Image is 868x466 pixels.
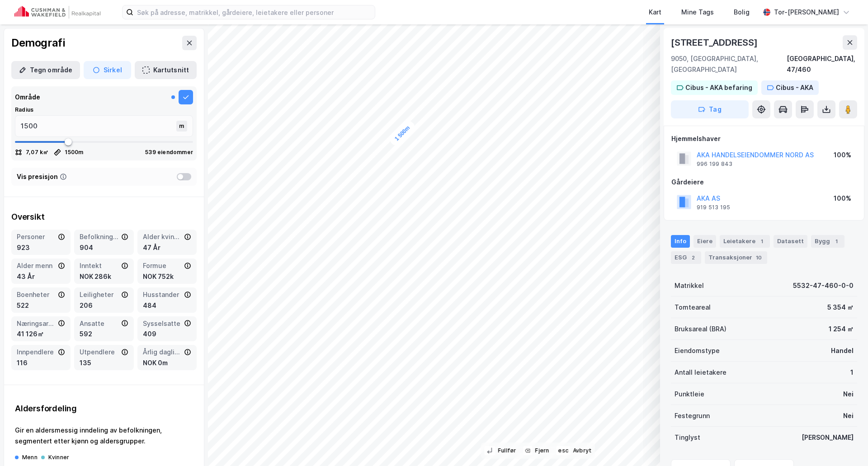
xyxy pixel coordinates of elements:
[843,410,854,421] div: Nei
[697,160,732,168] div: 996 199 843
[65,149,83,156] div: 1500 m
[143,358,191,368] div: NOK 0m
[17,329,65,339] div: 41 126㎡
[811,235,844,248] div: Bygg
[17,271,65,282] div: 43 År
[143,242,191,253] div: 47 År
[143,231,182,242] div: Alder kvinner
[689,253,698,262] div: 2
[675,345,720,356] div: Eiendomstype
[15,106,193,113] div: Radius
[17,171,58,182] div: Vis presisjon
[17,242,65,253] div: 923
[787,53,857,75] div: [GEOGRAPHIC_DATA], 47/460
[14,6,100,19] img: cushman-wakefield-realkapital-logo.202ea83816669bd177139c58696a8fa1.svg
[671,53,787,75] div: 9050, [GEOGRAPHIC_DATA], [GEOGRAPHIC_DATA]
[135,61,197,79] button: Kartutsnitt
[143,329,191,339] div: 409
[48,454,69,461] div: Kvinner
[80,271,128,282] div: NOK 286k
[15,92,40,103] div: Område
[80,231,119,242] div: Befolkning dagtid
[649,7,661,18] div: Kart
[17,289,56,300] div: Boenheter
[143,289,182,300] div: Husstander
[675,410,710,421] div: Festegrunn
[776,82,813,93] div: Cibus - AKA
[697,204,730,211] div: 919 513 195
[671,177,857,188] div: Gårdeiere
[22,454,38,461] div: Menn
[774,7,839,18] div: Tor-[PERSON_NAME]
[143,318,182,329] div: Sysselsatte
[80,289,119,300] div: Leiligheter
[80,300,128,311] div: 206
[80,260,119,271] div: Inntekt
[145,149,193,156] div: 539 eiendommer
[675,280,704,291] div: Matrikkel
[387,118,417,148] div: Map marker
[80,358,128,368] div: 135
[84,61,131,79] button: Sirkel
[693,235,716,248] div: Eiere
[802,432,854,443] div: [PERSON_NAME]
[671,133,857,144] div: Hjemmelshaver
[80,347,119,358] div: Utpendlere
[720,235,770,248] div: Leietakere
[850,367,854,378] div: 1
[675,432,700,443] div: Tinglyst
[675,367,726,378] div: Antall leietakere
[17,231,56,242] div: Personer
[832,237,841,246] div: 1
[80,242,128,253] div: 904
[823,423,868,466] iframe: Chat Widget
[17,300,65,311] div: 522
[80,329,128,339] div: 592
[17,358,65,368] div: 116
[671,100,749,118] button: Tag
[143,260,182,271] div: Formue
[757,237,766,246] div: 1
[681,7,714,18] div: Mine Tags
[774,235,807,248] div: Datasett
[17,260,56,271] div: Alder menn
[15,425,193,447] div: Gir en aldersmessig inndeling av befolkningen, segmentert etter kjønn og aldersgrupper.
[675,324,726,334] div: Bruksareal (BRA)
[671,235,690,248] div: Info
[11,212,197,222] div: Oversikt
[823,423,868,466] div: Kontrollprogram for chat
[671,251,701,264] div: ESG
[685,82,752,93] div: Cibus - AKA befaring
[793,280,854,291] div: 5532-47-460-0-0
[17,347,56,358] div: Innpendlere
[834,150,851,160] div: 100%
[133,5,375,19] input: Søk på adresse, matrikkel, gårdeiere, leietakere eller personer
[143,300,191,311] div: 484
[143,347,182,358] div: Årlig dagligvareforbruk
[143,271,191,282] div: NOK 752k
[671,35,759,50] div: [STREET_ADDRESS]
[15,403,193,414] div: Aldersfordeling
[675,302,711,313] div: Tomteareal
[829,324,854,334] div: 1 254 ㎡
[176,121,187,132] div: m
[705,251,767,264] div: Transaksjoner
[11,36,65,50] div: Demografi
[734,7,750,18] div: Bolig
[754,253,764,262] div: 10
[15,116,178,137] input: m
[831,345,854,356] div: Handel
[827,302,854,313] div: 5 354 ㎡
[26,149,48,156] div: 7,07 k㎡
[80,318,119,329] div: Ansatte
[843,389,854,400] div: Nei
[11,61,80,79] button: Tegn område
[834,193,851,204] div: 100%
[675,389,704,400] div: Punktleie
[17,318,56,329] div: Næringsareal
